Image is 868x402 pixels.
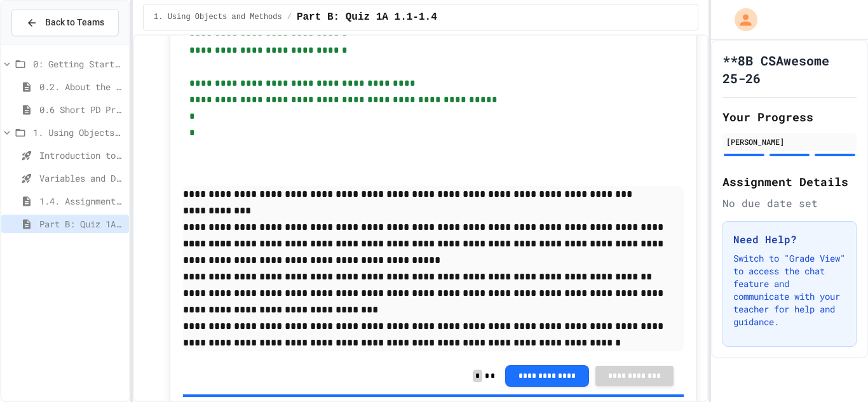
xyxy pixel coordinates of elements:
[39,103,124,116] span: 0.6 Short PD Pretest
[33,57,124,70] span: 0: Getting Started
[154,12,282,22] span: 1. Using Objects and Methods
[39,80,124,93] span: 0.2. About the AP CSA Exam
[39,217,124,231] span: Part B: Quiz 1A 1.1-1.4
[39,149,124,162] span: Introduction to Algorithms, Programming, and Compilers
[722,196,857,211] div: No due date set
[733,232,846,247] h3: Need Help?
[287,12,292,22] span: /
[297,10,437,25] span: Part B: Quiz 1A 1.1-1.4
[721,5,761,34] div: My Account
[45,16,104,29] span: Back to Teams
[33,126,124,139] span: 1. Using Objects and Methods
[722,51,857,87] h1: **8B CSAwesome 25-26
[722,108,857,126] h2: Your Progress
[39,171,124,185] span: Variables and Data Types - Quiz
[722,173,857,191] h2: Assignment Details
[726,136,853,147] div: [PERSON_NAME]
[39,194,124,208] span: 1.4. Assignment and Input
[733,252,846,328] p: Switch to "Grade View" to access the chat feature and communicate with your teacher for help and ...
